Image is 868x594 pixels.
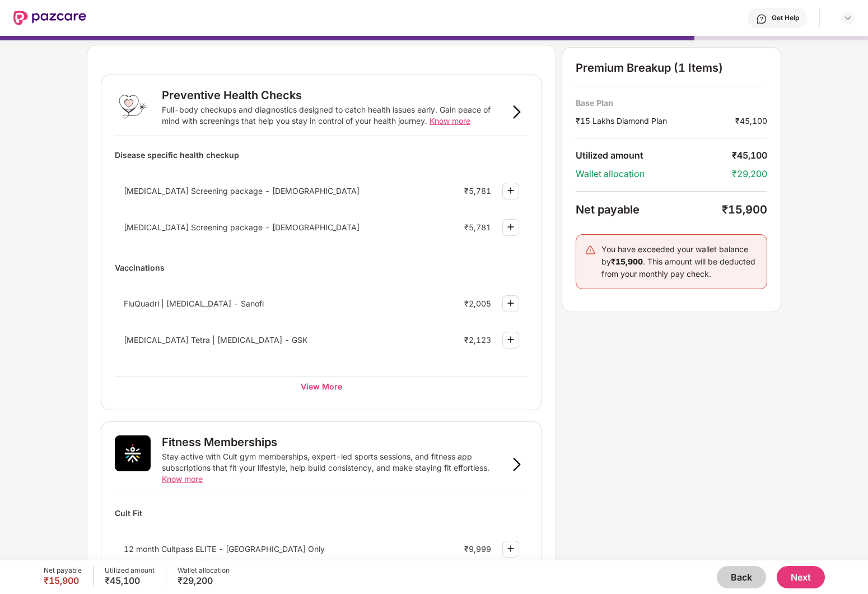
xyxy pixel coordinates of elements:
[162,474,203,484] span: Know more
[504,296,517,310] img: svg+xml;base64,PHN2ZyBpZD0iUGx1cy0zMngzMiIgeG1sbnM9Imh0dHA6Ly93d3cudzMub3JnLzIwMDAvc3ZnIiB3aWR0aD...
[105,566,155,575] div: Utilized amount
[430,116,470,126] span: Know more
[601,243,758,280] div: You have exceeded your wallet balance by . This amount will be deducted from your monthly pay check.
[504,184,517,197] img: svg+xml;base64,PHN2ZyBpZD0iUGx1cy0zMngzMiIgeG1sbnM9Imh0dHA6Ly93d3cudzMub3JnLzIwMDAvc3ZnIiB3aWR0aD...
[732,168,767,180] div: ₹29,200
[178,575,230,586] div: ₹29,200
[576,150,732,161] div: Utilized amount
[178,566,230,575] div: Wallet allocation
[115,435,151,471] img: Fitness Memberships
[576,61,767,75] div: Premium Breakup (1 Items)
[162,89,302,102] div: Preventive Health Checks
[504,220,517,234] img: svg+xml;base64,PHN2ZyBpZD0iUGx1cy0zMngzMiIgeG1sbnM9Imh0dHA6Ly93d3cudzMub3JnLzIwMDAvc3ZnIiB3aWR0aD...
[464,186,491,196] div: ₹5,781
[162,435,277,449] div: Fitness Memberships
[735,115,767,127] div: ₹45,100
[115,503,528,523] div: Cult Fit
[504,333,517,346] img: svg+xml;base64,PHN2ZyBpZD0iUGx1cy0zMngzMiIgeG1sbnM9Imh0dHA6Ly93d3cudzMub3JnLzIwMDAvc3ZnIiB3aWR0aD...
[162,104,506,127] div: Full-body checkups and diagnostics designed to catch health issues early. Gain peace of mind with...
[510,458,524,471] img: svg+xml;base64,PHN2ZyB3aWR0aD0iOSIgaGVpZ2h0PSIxNiIgdmlld0JveD0iMCAwIDkgMTYiIGZpbGw9Im5vbmUiIHhtbG...
[464,222,491,232] div: ₹5,781
[464,544,491,554] div: ₹9,999
[464,299,491,308] div: ₹2,005
[722,203,767,216] div: ₹15,900
[115,376,528,396] div: View More
[576,115,735,127] div: ₹15 Lakhs Diamond Plan
[756,13,767,25] img: svg+xml;base64,PHN2ZyBpZD0iSGVscC0zMngzMiIgeG1sbnM9Imh0dHA6Ly93d3cudzMub3JnLzIwMDAvc3ZnIiB3aWR0aD...
[13,11,86,25] img: New Pazcare Logo
[124,335,307,345] span: [MEDICAL_DATA] Tetra | [MEDICAL_DATA] - GSK
[44,566,82,575] div: Net payable
[510,105,524,119] img: svg+xml;base64,PHN2ZyB3aWR0aD0iOSIgaGVpZ2h0PSIxNiIgdmlld0JveD0iMCAwIDkgMTYiIGZpbGw9Im5vbmUiIHhtbG...
[717,566,766,588] button: Back
[105,575,155,586] div: ₹45,100
[115,89,151,124] img: Preventive Health Checks
[585,244,596,256] img: svg+xml;base64,PHN2ZyB4bWxucz0iaHR0cDovL3d3dy53My5vcmcvMjAwMC9zdmciIHdpZHRoPSIyNCIgaGVpZ2h0PSIyNC...
[611,257,643,266] b: ₹15,900
[732,150,767,161] div: ₹45,100
[124,222,360,232] span: [MEDICAL_DATA] Screening package - [DEMOGRAPHIC_DATA]
[772,13,799,22] div: Get Help
[115,145,528,165] div: Disease specific health checkup
[843,13,852,22] img: svg+xml;base64,PHN2ZyBpZD0iRHJvcGRvd24tMzJ4MzIiIHhtbG5zPSJodHRwOi8vd3d3LnczLm9yZy8yMDAwL3N2ZyIgd2...
[162,451,506,485] div: Stay active with Cult gym memberships, expert-led sports sessions, and fitness app subscriptions ...
[115,258,528,277] div: Vaccinations
[576,203,722,216] div: Net payable
[124,299,264,308] span: FluQuadri | [MEDICAL_DATA] - Sanofi
[124,186,360,196] span: [MEDICAL_DATA] Screening package - [DEMOGRAPHIC_DATA]
[464,335,491,345] div: ₹2,123
[576,98,767,108] div: Base Plan
[777,566,825,588] button: Next
[504,542,517,555] img: svg+xml;base64,PHN2ZyBpZD0iUGx1cy0zMngzMiIgeG1sbnM9Imh0dHA6Ly93d3cudzMub3JnLzIwMDAvc3ZnIiB3aWR0aD...
[124,544,325,554] span: 12 month Cultpass ELITE - [GEOGRAPHIC_DATA] Only
[576,168,732,180] div: Wallet allocation
[44,575,82,586] div: ₹15,900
